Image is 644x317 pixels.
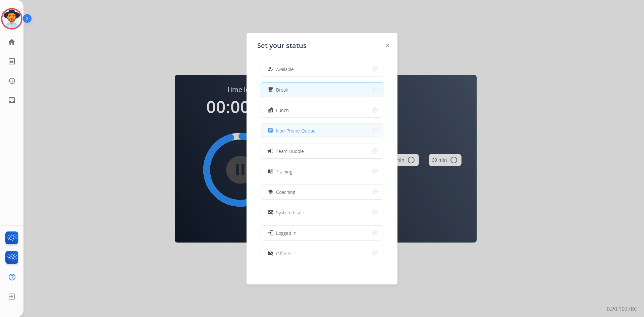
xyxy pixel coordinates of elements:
mat-icon: menu_book [268,169,273,174]
img: avatar [2,9,21,28]
button: System Issue [261,205,383,220]
span: Non-Phone Queue [276,127,316,134]
span: Offline [276,250,290,257]
span: Team Huddle [276,148,304,155]
span: Set your status [257,41,307,50]
span: Logged In [276,229,297,236]
button: Offline [261,246,383,261]
img: close-button [386,44,389,47]
span: Available [276,66,294,73]
mat-icon: home [8,38,16,46]
p: 0.20.1027RC [607,305,637,313]
button: Non-Phone Queue [261,123,383,138]
button: Team Huddle [261,144,383,158]
mat-icon: inbox [8,96,16,104]
span: System Issue [276,209,304,216]
button: Break [261,83,383,97]
button: Coaching [261,185,383,199]
mat-icon: login [267,229,274,236]
mat-icon: phonelink_off [268,210,273,215]
span: Training [276,168,292,175]
span: Lunch [276,107,289,114]
mat-icon: free_breakfast [268,87,273,93]
button: Logged In [261,226,383,240]
mat-icon: list_alt [8,57,16,65]
button: Lunch [261,103,383,117]
mat-icon: work_off [268,251,273,256]
mat-icon: history [8,77,16,85]
span: Coaching [276,189,295,196]
button: Training [261,164,383,179]
mat-icon: assignment [268,128,273,134]
mat-icon: school [268,189,273,195]
span: Break [276,86,288,93]
button: Available [261,62,383,76]
mat-icon: fastfood [268,107,273,113]
mat-icon: how_to_reg [268,66,273,72]
mat-icon: campaign [267,148,274,154]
